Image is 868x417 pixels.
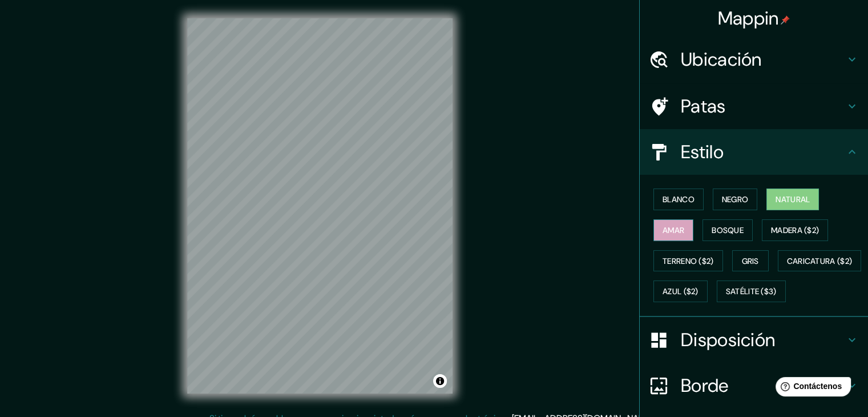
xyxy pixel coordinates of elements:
canvas: Mapa [187,18,453,394]
div: Estilo [640,129,868,175]
div: Borde [640,363,868,408]
div: Ubicación [640,37,868,82]
font: Borde [681,374,729,398]
button: Amar [653,219,693,241]
button: Gris [732,250,769,272]
font: Madera ($2) [771,225,819,235]
font: Estilo [681,140,724,164]
button: Madera ($2) [762,219,828,241]
font: Mappin [718,6,779,30]
font: Ubicación [681,47,762,71]
img: pin-icon.png [781,15,790,25]
button: Caricatura ($2) [778,250,862,272]
font: Blanco [663,194,695,205]
div: Disposición [640,317,868,363]
div: Patas [640,83,868,129]
font: Caricatura ($2) [787,256,853,266]
font: Gris [742,256,759,266]
font: Natural [776,194,810,205]
button: Terreno ($2) [653,250,723,272]
button: Negro [713,189,758,210]
iframe: Lanzador de widgets de ayuda [766,372,855,404]
button: Azul ($2) [653,280,708,302]
button: Natural [766,189,819,210]
button: Activar o desactivar atribución [433,374,447,388]
button: Blanco [653,189,704,210]
button: Satélite ($3) [717,280,786,302]
font: Satélite ($3) [726,287,777,297]
font: Disposición [681,328,775,352]
font: Patas [681,94,726,118]
font: Bosque [712,225,744,235]
font: Amar [663,225,684,235]
button: Bosque [703,219,753,241]
font: Terreno ($2) [663,256,714,266]
font: Azul ($2) [663,287,699,297]
font: Negro [722,194,749,205]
